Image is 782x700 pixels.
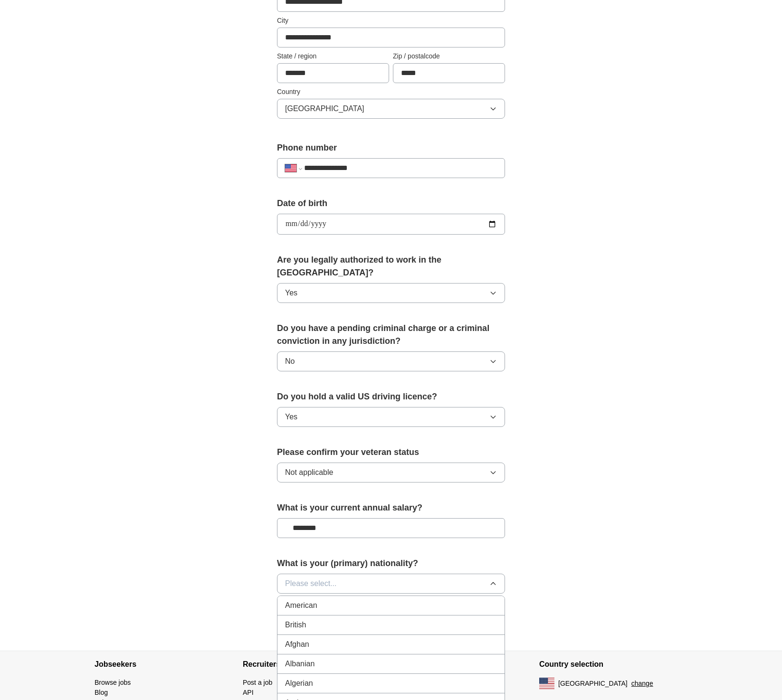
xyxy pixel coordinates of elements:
label: What is your current annual salary? [277,501,505,514]
h4: Country selection [539,651,687,678]
span: Albanian [285,658,315,670]
label: State / region [277,51,389,61]
a: Post a job [243,679,272,686]
span: Afghan [285,639,309,650]
button: Yes [277,407,505,427]
span: Yes [285,411,297,423]
label: Do you hold a valid US driving licence? [277,390,505,403]
label: What is your (primary) nationality? [277,557,505,570]
a: Blog [95,689,108,696]
span: British [285,619,306,631]
span: Yes [285,287,297,299]
button: change [631,679,653,689]
button: Not applicable [277,463,505,482]
a: Browse jobs [95,679,131,686]
button: [GEOGRAPHIC_DATA] [277,99,505,119]
img: US flag [539,678,554,689]
span: Please select... [285,578,337,589]
label: Country [277,87,505,97]
label: City [277,16,505,26]
span: Algerian [285,678,313,689]
span: [GEOGRAPHIC_DATA] [558,679,628,689]
span: [GEOGRAPHIC_DATA] [285,103,364,114]
a: API [243,689,254,696]
label: Date of birth [277,197,505,210]
button: No [277,351,505,371]
label: Phone number [277,142,505,154]
span: No [285,356,295,367]
span: American [285,600,317,611]
span: Not applicable [285,467,333,478]
button: Yes [277,283,505,303]
label: Are you legally authorized to work in the [GEOGRAPHIC_DATA]? [277,254,505,279]
button: Please select... [277,574,505,594]
label: Zip / postalcode [393,51,505,61]
label: Please confirm your veteran status [277,446,505,459]
label: Do you have a pending criminal charge or a criminal conviction in any jurisdiction? [277,322,505,348]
